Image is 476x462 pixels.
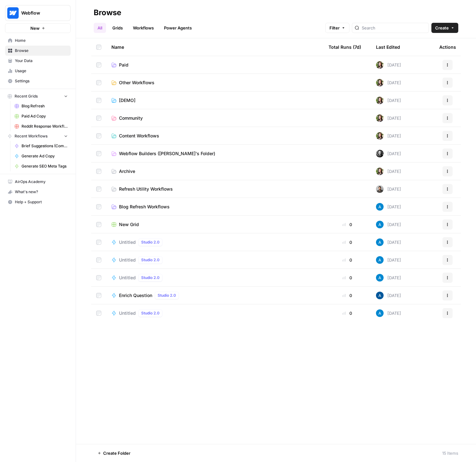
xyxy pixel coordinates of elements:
[376,114,384,122] img: tfqcqvankhknr4alfzf7rpur2gif
[119,204,170,210] span: Blog Refresh Workflows
[329,292,366,299] div: 0
[12,141,71,151] a: Brief Suggestions (Competitive Gap Analysis)
[376,97,384,104] img: tfqcqvankhknr4alfzf7rpur2gif
[15,133,47,139] span: Recent Workflows
[376,238,401,246] div: [DATE]
[111,168,318,174] a: Archive
[5,23,71,33] button: New
[439,38,456,56] div: Actions
[111,38,318,56] div: Name
[329,221,366,228] div: 0
[376,132,384,140] img: tfqcqvankhknr4alfzf7rpur2gif
[15,38,68,43] span: Home
[376,309,401,317] div: [DATE]
[376,256,401,264] div: [DATE]
[141,275,160,281] span: Studio 2.0
[21,10,59,16] span: Webflow
[103,450,130,456] span: Create Folder
[15,179,68,185] span: AirOps Academy
[119,133,159,139] span: Content Workflows
[5,187,71,197] button: What's new?
[22,143,68,149] span: Brief Suggestions (Competitive Gap Analysis)
[111,79,318,86] a: Other Workflows
[111,97,318,104] a: [DEMO]
[15,78,68,84] span: Settings
[376,150,401,157] div: [DATE]
[376,185,401,193] div: [DATE]
[376,168,401,175] div: [DATE]
[376,97,401,104] div: [DATE]
[5,56,71,66] a: Your Data
[376,79,401,86] div: [DATE]
[119,186,173,192] span: Refresh Utility Workflows
[5,131,71,141] button: Recent Workflows
[111,204,318,210] a: Blog Refresh Workflows
[376,168,384,175] img: tfqcqvankhknr4alfzf7rpur2gif
[141,257,160,263] span: Studio 2.0
[129,23,158,33] a: Workflows
[376,292,384,299] img: he81ibor8lsei4p3qvg4ugbvimgp
[376,309,384,317] img: o3cqybgnmipr355j8nz4zpq1mc6x
[376,61,401,69] div: [DATE]
[109,23,127,33] a: Grids
[119,310,136,316] span: Untitled
[111,309,318,317] a: UntitledStudio 2.0
[5,5,71,21] button: Workspace: Webflow
[431,23,458,33] button: Create
[7,7,19,19] img: Webflow Logo
[12,101,71,111] a: Blog Refresh
[119,150,215,157] span: Webflow Builders ([PERSON_NAME]'s Folder)
[22,123,68,129] span: Reddit Response Workflow Grid
[5,46,71,56] a: Browse
[5,35,71,46] a: Home
[119,221,139,228] span: New Grid
[12,161,71,171] a: Generate SEO Meta Tags
[15,48,68,54] span: Browse
[325,23,349,33] button: Filter
[22,103,68,109] span: Blog Refresh
[329,310,366,316] div: 0
[111,292,318,299] a: Enrich QuestionStudio 2.0
[442,450,458,456] div: 15 Items
[329,257,366,263] div: 0
[94,448,134,458] button: Create Folder
[376,238,384,246] img: o3cqybgnmipr355j8nz4zpq1mc6x
[5,177,71,187] a: AirOps Academy
[119,257,136,263] span: Untitled
[22,113,68,119] span: Paid Ad Copy
[435,25,449,31] span: Create
[376,79,384,86] img: tfqcqvankhknr4alfzf7rpur2gif
[94,23,106,33] a: All
[22,163,68,169] span: Generate SEO Meta Tags
[15,58,68,64] span: Your Data
[119,292,152,299] span: Enrich Question
[119,62,128,68] span: Paid
[329,38,361,56] div: Total Runs (7d)
[376,132,401,140] div: [DATE]
[15,68,68,74] span: Usage
[158,293,176,298] span: Studio 2.0
[376,292,401,299] div: [DATE]
[111,274,318,282] a: UntitledStudio 2.0
[376,150,384,157] img: tr8xfd7ur9norgr6x98lqj6ojipa
[5,92,71,101] button: Recent Grids
[376,221,384,228] img: o3cqybgnmipr355j8nz4zpq1mc6x
[141,239,160,245] span: Studio 2.0
[12,121,71,131] a: Reddit Response Workflow Grid
[111,256,318,264] a: UntitledStudio 2.0
[376,203,384,211] img: o3cqybgnmipr355j8nz4zpq1mc6x
[12,111,71,121] a: Paid Ad Copy
[5,66,71,76] a: Usage
[362,25,426,31] input: Search
[111,133,318,139] a: Content Workflows
[376,38,400,56] div: Last Edited
[119,115,143,121] span: Community
[30,25,40,31] span: New
[119,168,135,174] span: Archive
[5,76,71,86] a: Settings
[94,8,121,18] div: Browse
[12,151,71,161] a: Generate Ad Copy
[376,185,384,193] img: 16hj2zu27bdcdvv6x26f6v9ttfr9
[15,199,68,205] span: Help + Support
[329,275,366,281] div: 0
